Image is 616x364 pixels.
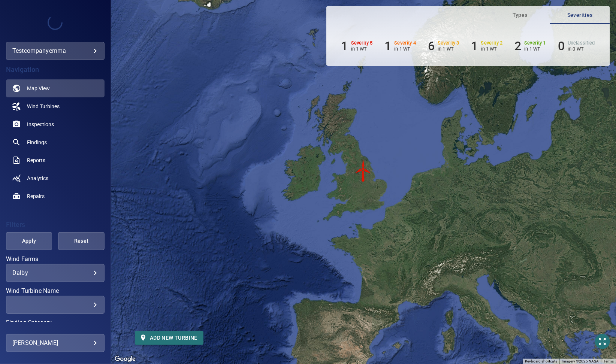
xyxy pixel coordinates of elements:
a: findings noActive [6,133,105,151]
a: analytics noActive [6,169,105,187]
h4: Navigation [6,66,105,73]
span: Reports [27,157,45,164]
li: Severity 1 [514,39,546,53]
div: Wind Farms [6,264,105,282]
p: in 0 WT [568,46,595,52]
p: in 1 WT [438,46,459,52]
h4: Filters [6,221,105,228]
div: testcompanyemma [6,42,105,60]
h6: 2 [514,39,521,53]
span: Add new turbine [141,333,197,343]
span: Analytics [27,175,48,182]
h6: Severity 4 [395,40,416,46]
span: Inspections [27,121,54,128]
span: Imagery ©2025 NASA [562,359,599,363]
h6: Severity 1 [525,40,546,46]
a: reports noActive [6,151,105,169]
li: Severity Unclassified [558,39,595,53]
p: in 1 WT [525,46,546,52]
a: map active [6,79,105,97]
h6: 0 [558,39,565,53]
span: Map View [27,85,50,92]
h6: Severity 2 [481,40,503,46]
span: Severities [555,10,606,20]
button: Add new turbine [135,331,203,345]
li: Severity 3 [428,39,459,53]
h6: 6 [428,39,435,53]
label: Wind Turbine Name [6,288,105,294]
a: inspections noActive [6,115,105,133]
img: Google [113,354,138,364]
a: Open this area in Google Maps (opens a new window) [113,354,138,364]
span: Repairs [27,192,45,200]
h6: 1 [341,39,348,53]
p: in 1 WT [481,46,503,52]
li: Severity 5 [341,39,373,53]
label: Wind Farms [6,256,105,262]
div: Wind Turbine Name [6,296,105,314]
div: Dalby [12,269,98,276]
h6: Severity 5 [351,40,373,46]
img: windFarmIconCat5.svg [352,160,375,182]
h6: Severity 3 [438,40,459,46]
span: Wind Turbines [27,103,60,110]
span: Reset [67,236,95,246]
li: Severity 2 [471,39,503,53]
h6: Unclassified [568,40,595,46]
a: Terms (opens in new tab) [603,359,614,363]
p: in 1 WT [351,46,373,52]
a: repairs noActive [6,187,105,205]
a: windturbines noActive [6,97,105,115]
span: Types [495,10,546,20]
div: testcompanyemma [12,45,98,57]
p: in 1 WT [395,46,416,52]
button: Apply [6,232,52,250]
span: Apply [15,236,43,246]
gmp-advanced-marker: Dalby08 [352,160,375,182]
h6: 1 [471,39,478,53]
button: Reset [58,232,105,250]
button: Keyboard shortcuts [525,359,557,364]
div: [PERSON_NAME] [12,337,98,349]
span: Findings [27,139,47,146]
li: Severity 4 [384,39,416,53]
h6: 1 [384,39,391,53]
label: Finding Category [6,320,105,326]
